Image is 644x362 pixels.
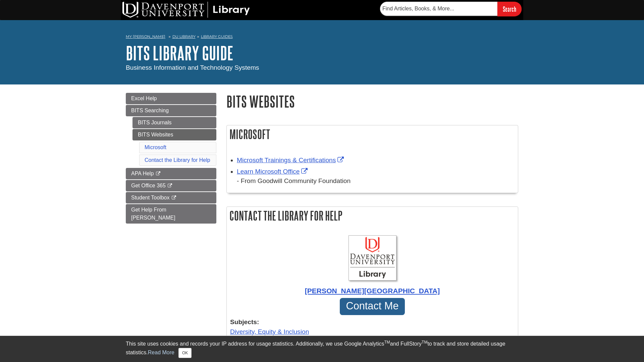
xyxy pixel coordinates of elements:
h2: Microsoft [227,125,518,143]
img: DU Library [122,2,250,18]
a: Profile Photo [PERSON_NAME][GEOGRAPHIC_DATA] [230,235,515,296]
button: Close [178,348,192,358]
span: Excel Help [131,96,157,101]
span: Student Toolbox [131,195,169,200]
a: BITS Searching [126,105,216,116]
nav: breadcrumb [126,32,518,43]
input: Search [497,2,522,16]
a: Read More [148,350,174,355]
a: BITS Library Guide [126,43,233,63]
a: Get Office 365 [126,180,216,191]
div: Guide Page Menu [126,93,216,224]
a: Microsoft [145,144,166,150]
span: BITS Searching [131,108,169,113]
a: Link opens in new window [237,168,309,175]
a: Contact Me [340,298,405,315]
a: Contact the Library for Help [145,157,210,163]
span: Get Help From [PERSON_NAME] [131,207,175,221]
a: Get Help From [PERSON_NAME] [126,204,216,224]
a: Excel Help [126,93,216,104]
a: Student Toolbox [126,192,216,203]
a: BITS Websites [132,129,216,140]
i: This link opens in a new window [155,172,161,176]
span: Get Office 365 [131,183,166,188]
sup: TM [422,340,427,345]
div: This site uses cookies and records your IP address for usage statistics. Additionally, we use Goo... [126,340,518,358]
a: DU Library [172,34,196,39]
input: Find Articles, Books, & More... [380,2,497,16]
div: - From Goodwill Community Foundation [237,176,515,186]
div: [PERSON_NAME][GEOGRAPHIC_DATA] [230,286,515,296]
a: My [PERSON_NAME] [126,34,165,40]
form: Searches DU Library's articles, books, and more [380,2,522,16]
a: Library Guides [201,34,233,39]
a: Link opens in new window [237,157,345,164]
i: This link opens in a new window [171,196,177,200]
i: This link opens in a new window [167,184,173,188]
h1: BITS Websites [226,93,518,110]
h2: Contact the Library for Help [227,207,518,225]
strong: Subjects: [230,317,515,327]
a: BITS Journals [132,117,216,128]
span: APA Help [131,171,154,176]
a: Diversity, Equity & Inclusion [230,328,309,335]
a: APA Help [126,168,216,179]
span: Business Information and Technology Systems [126,64,259,71]
img: Profile Photo [348,235,396,281]
sup: TM [384,340,390,345]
